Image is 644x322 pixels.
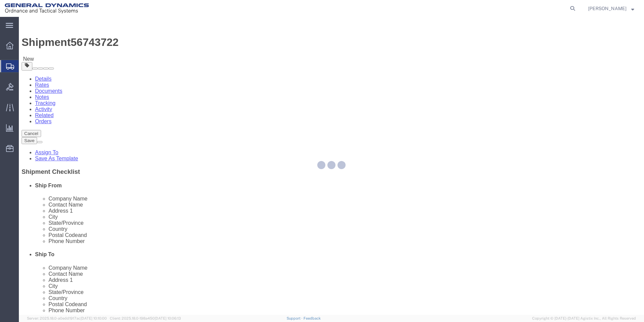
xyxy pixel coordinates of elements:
[110,316,181,320] span: Client: 2025.18.0-198a450
[27,316,107,320] span: Server: 2025.18.0-a0edd1917ac
[303,316,321,320] a: Feedback
[532,316,636,321] span: Copyright © [DATE]-[DATE] Agistix Inc., All Rights Reserved
[155,316,181,320] span: [DATE] 10:06:13
[80,316,107,320] span: [DATE] 10:10:00
[5,3,89,14] img: logo
[287,316,303,320] a: Support
[588,4,635,12] button: [PERSON_NAME]
[588,5,626,12] span: Brandon Walls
